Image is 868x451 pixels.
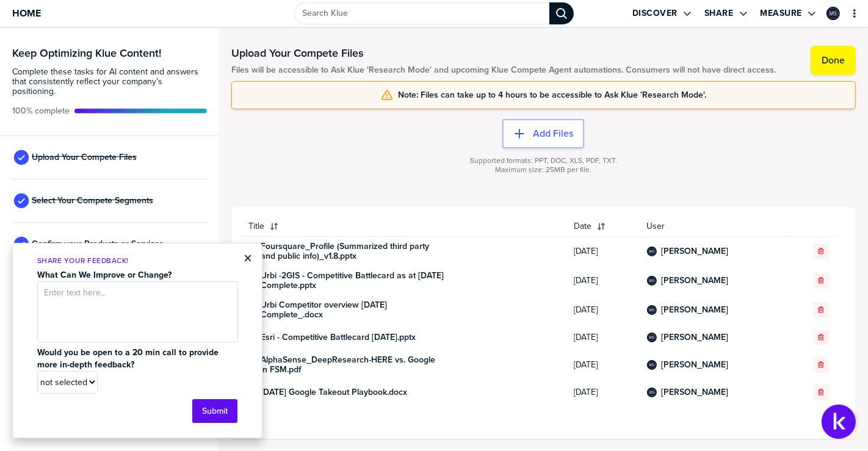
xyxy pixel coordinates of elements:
span: [DATE] [574,305,632,315]
a: Esri - Competitive Battlecard [DATE].pptx [261,333,416,342]
img: 5d4db0085ffa0daa00f06a3fc5abb92c-sml.png [648,248,656,255]
h1: Upload Your Compete Files [231,46,776,60]
span: Title [248,222,264,231]
a: Edit Profile [825,5,841,21]
span: User [647,222,782,231]
div: Marta Sobieraj [647,333,657,342]
span: Supported formats: PPT, DOC, XLS, PDF, TXT. [470,156,617,165]
img: 5d4db0085ffa0daa00f06a3fc5abb92c-sml.png [648,306,656,314]
label: Add Files [533,128,573,140]
span: Upload Your Compete Files [32,153,137,162]
img: 5d4db0085ffa0daa00f06a3fc5abb92c-sml.png [648,389,656,396]
img: 5d4db0085ffa0daa00f06a3fc5abb92c-sml.png [648,277,656,284]
span: [DATE] [574,333,632,342]
input: Search Klue [294,2,549,24]
a: [PERSON_NAME] [662,360,729,370]
span: Active [12,106,70,116]
h3: Keep Optimizing Klue Content! [12,48,207,59]
a: Foursquare_Profile (Summarized third party and public info)_v1.8.pptx [261,242,444,261]
div: Marta Sobieraj [647,247,657,256]
a: Urbi -2GIS - Competitive Battlecard as at [DATE] Complete.pptx [261,271,444,290]
img: 5d4db0085ffa0daa00f06a3fc5abb92c-sml.png [648,334,656,341]
img: 5d4db0085ffa0daa00f06a3fc5abb92c-sml.png [648,361,656,369]
span: Complete these tasks for AI content and answers that consistently reflect your company’s position... [12,67,207,96]
button: Open Support Center [822,405,856,439]
div: Marta Sobieraj [647,305,657,315]
span: Files will be accessible to Ask Klue 'Research Mode' and upcoming Klue Compete Agent automations.... [231,65,776,75]
strong: Would you be open to a 20 min call to provide more in-depth feedback? [37,346,221,371]
label: Measure [761,8,803,19]
button: Close [244,251,252,265]
div: Marta Sobieraj [647,276,657,286]
label: Discover [632,8,678,19]
label: Done [822,54,845,67]
a: [PERSON_NAME] [662,305,729,315]
span: Date [574,222,591,231]
span: [DATE] [574,388,632,397]
span: Maximum size: 25MB per file. [495,165,591,175]
strong: What Can We Improve or Change? [37,269,172,281]
span: Note: Files can take up to 4 hours to be accessible to Ask Klue 'Research Mode'. [398,90,706,100]
a: [PERSON_NAME] [662,388,729,397]
a: [PERSON_NAME] [662,247,729,256]
button: Submit [192,399,237,423]
p: Share Your Feedback! [37,256,237,266]
div: Marta Sobieraj [647,388,657,397]
a: [DATE] Google Takeout Playbook.docx [261,388,407,397]
span: [DATE] [574,276,632,286]
span: Confirm your Products or Services [32,239,164,249]
a: AlphaSense_DeepResearch-HERE vs. Google in FSM.pdf [261,355,444,375]
span: [DATE] [574,247,632,256]
a: [PERSON_NAME] [662,333,729,342]
span: Select Your Compete Segments [32,196,153,206]
img: 5d4db0085ffa0daa00f06a3fc5abb92c-sml.png [828,8,839,19]
div: Marta Sobieraj [647,360,657,370]
a: [PERSON_NAME] [662,276,729,286]
span: Home [12,8,41,18]
span: [DATE] [574,360,632,370]
a: Urbi Competitor overview [DATE] Complete_.docx [261,300,444,320]
div: Search Klue [549,2,574,24]
div: Marta Sobieraj [826,7,840,20]
label: Share [704,8,734,19]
